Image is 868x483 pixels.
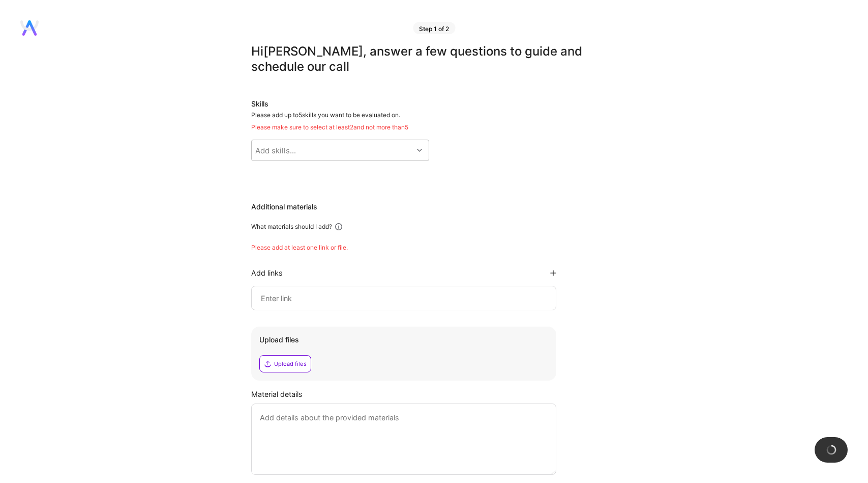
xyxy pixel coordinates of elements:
[251,223,332,231] div: What materials should I add?
[255,145,296,156] div: Add skills...
[260,292,548,304] input: Enter link
[264,360,272,368] i: icon Upload2
[550,270,556,276] i: icon PlusBlackFlat
[251,44,607,74] div: Hi [PERSON_NAME] , answer a few questions to guide and schedule our call
[413,22,455,34] div: Step 1 of 2
[251,389,607,399] div: Material details
[251,244,607,252] div: Please add at least one link or file.
[251,202,607,212] div: Additional materials
[251,99,607,109] div: Skills
[251,111,607,131] div: Please add up to 5 skills you want to be evaluated on.
[259,335,548,345] div: Upload files
[826,445,836,455] img: loading
[251,123,607,131] div: Please make sure to select at least 2 and not more than 5
[334,222,343,231] i: icon Info
[251,268,283,278] div: Add links
[417,148,422,153] i: icon Chevron
[274,360,307,368] div: Upload files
